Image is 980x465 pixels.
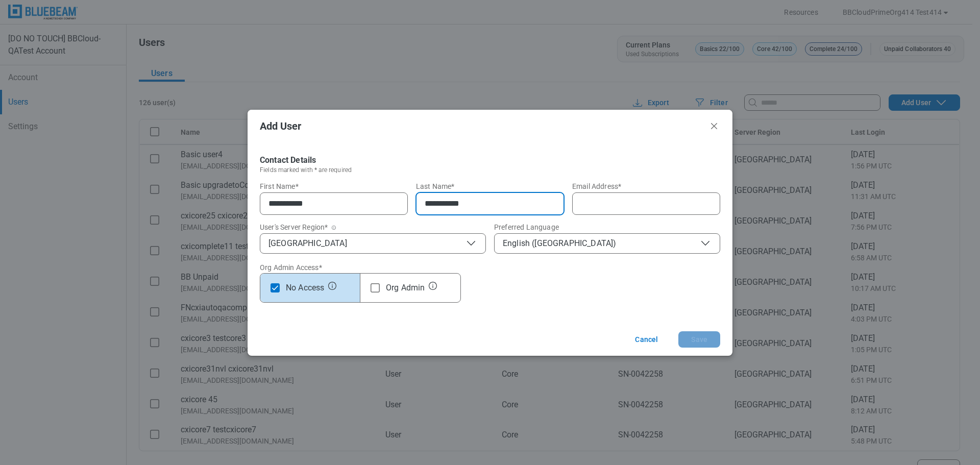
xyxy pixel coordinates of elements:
[286,282,324,293] span: No Access
[260,263,322,272] label: Org Admin Access *
[494,223,720,231] label: Preferred Language
[268,238,347,249] span: [GEOGRAPHIC_DATA]
[623,331,670,348] button: Cancel
[260,155,316,166] h2: Contact Details
[503,238,616,249] span: English ([GEOGRAPHIC_DATA])
[572,182,621,190] span: Email Address*
[494,233,720,254] button: English ([GEOGRAPHIC_DATA])
[260,120,704,132] h2: Add User
[260,223,486,231] label: User's Server Region*
[386,282,425,293] span: Org Admin
[678,331,720,348] button: Save
[260,233,486,254] button: [GEOGRAPHIC_DATA]
[416,182,455,190] span: Last Name*
[271,283,280,292] svg: checkbox
[260,182,299,190] span: First Name*
[708,120,720,132] button: Close
[260,166,352,174] h3: Fields marked with * are required
[371,283,380,292] svg: checkbox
